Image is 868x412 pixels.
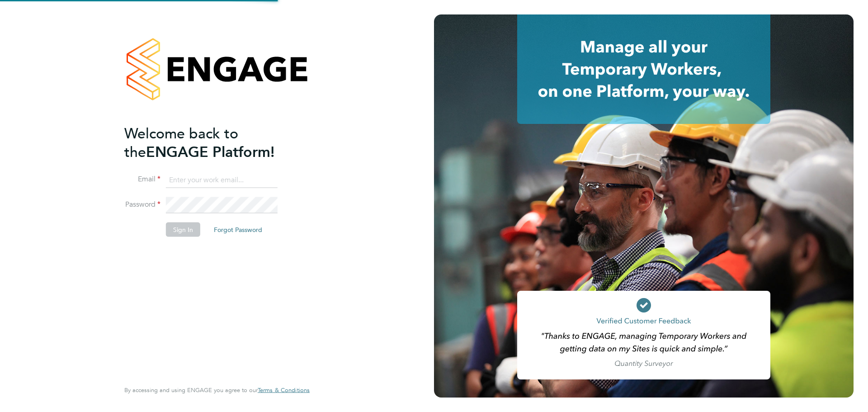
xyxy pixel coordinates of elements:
h2: ENGAGE Platform! [124,124,301,161]
label: Password [124,200,160,209]
a: Terms & Conditions [258,387,310,394]
button: Sign In [166,223,200,237]
label: Email [124,175,160,184]
span: Terms & Conditions [258,386,310,394]
span: Welcome back to the [124,124,238,161]
span: By accessing and using ENGAGE you agree to our [124,386,310,394]
input: Enter your work email... [166,172,278,188]
button: Forgot Password [207,223,269,237]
